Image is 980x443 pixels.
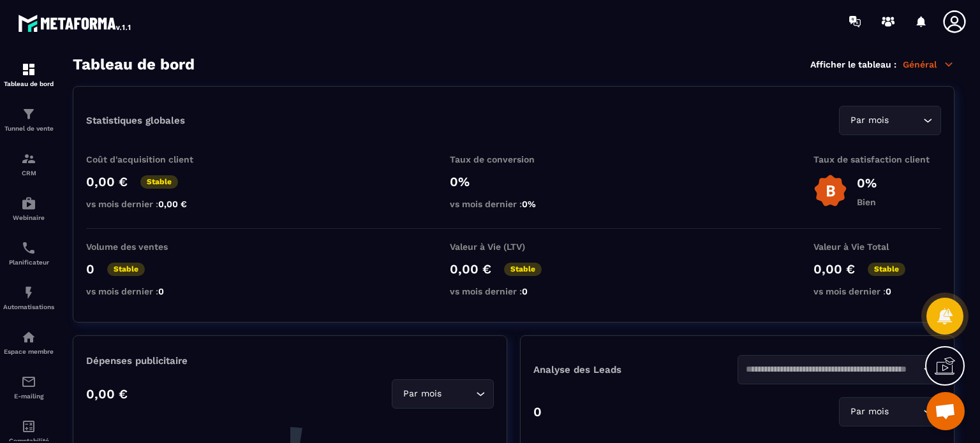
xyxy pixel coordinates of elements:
[839,397,941,426] div: Search for option
[392,379,494,409] div: Search for option
[3,320,54,365] a: automationsautomationsEspace membre
[3,303,54,310] p: Automatisations
[73,55,195,73] h3: Tableau de bord
[886,286,891,296] span: 0
[3,365,54,409] a: emailemailE-mailing
[400,387,444,401] span: Par mois
[3,170,54,177] p: CRM
[86,286,214,296] p: vs mois dernier :
[3,231,54,275] a: schedulerschedulerPlanificateur
[3,348,54,355] p: Espace membre
[21,106,36,122] img: formation
[107,263,145,276] p: Stable
[21,285,36,300] img: automations
[86,154,214,164] p: Coût d'acquisition client
[504,263,542,276] p: Stable
[847,405,891,419] span: Par mois
[86,386,128,402] p: 0,00 €
[140,175,178,189] p: Stable
[3,80,54,87] p: Tableau de bord
[3,142,54,186] a: formationformationCRM
[18,11,133,34] img: logo
[891,405,920,419] input: Search for option
[450,154,577,164] p: Taux de conversion
[450,174,577,189] p: 0%
[86,261,94,277] p: 0
[21,196,36,211] img: automations
[810,59,896,69] p: Afficher le tableau :
[868,263,905,276] p: Stable
[21,151,36,166] img: formation
[926,392,965,430] a: Ouvrir le chat
[522,286,528,296] span: 0
[21,62,36,77] img: formation
[450,242,577,252] p: Valeur à Vie (LTV)
[839,106,941,135] div: Search for option
[3,393,54,400] p: E-mailing
[3,52,54,97] a: formationformationTableau de bord
[86,199,214,209] p: vs mois dernier :
[21,374,36,389] img: email
[86,115,185,126] p: Statistiques globales
[738,355,942,384] div: Search for option
[158,199,187,209] span: 0,00 €
[533,404,542,419] p: 0
[21,330,36,345] img: automations
[903,59,954,70] p: Général
[813,261,855,277] p: 0,00 €
[21,419,36,434] img: accountant
[21,240,36,256] img: scheduler
[522,199,536,209] span: 0%
[444,387,473,401] input: Search for option
[3,214,54,221] p: Webinaire
[3,97,54,142] a: formationformationTunnel de vente
[450,286,577,296] p: vs mois dernier :
[3,186,54,231] a: automationsautomationsWebinaire
[3,275,54,320] a: automationsautomationsAutomatisations
[813,242,941,252] p: Valeur à Vie Total
[746,363,921,377] input: Search for option
[891,113,920,127] input: Search for option
[813,174,847,208] img: b-badge-o.b3b20ee6.svg
[813,154,941,164] p: Taux de satisfaction client
[86,174,128,189] p: 0,00 €
[813,286,941,296] p: vs mois dernier :
[3,259,54,266] p: Planificateur
[86,355,494,367] p: Dépenses publicitaire
[533,364,738,375] p: Analyse des Leads
[857,197,877,207] p: Bien
[86,242,214,252] p: Volume des ventes
[3,125,54,132] p: Tunnel de vente
[450,261,491,277] p: 0,00 €
[450,199,577,209] p: vs mois dernier :
[158,286,164,296] span: 0
[857,175,877,191] p: 0%
[847,113,891,127] span: Par mois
